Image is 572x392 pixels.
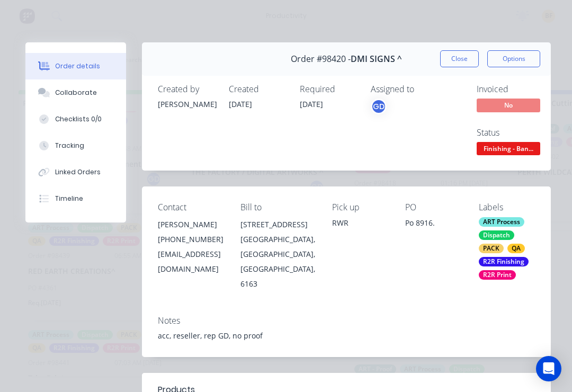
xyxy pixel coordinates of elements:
[332,202,388,212] div: Pick up
[229,99,252,109] span: [DATE]
[477,84,556,94] div: Invoiced
[371,99,387,114] button: GD
[479,244,504,253] div: PACK
[405,217,461,232] div: Po 8916.
[158,84,216,94] div: Created by
[479,257,529,266] div: R2R Finishing
[25,106,126,132] button: Checklists 0/0
[536,356,561,381] div: Open Intercom Messenger
[440,50,479,67] button: Close
[55,141,84,150] div: Tracking
[405,202,461,212] div: PO
[477,142,540,155] span: Finishing - Ban...
[158,217,224,232] div: [PERSON_NAME]
[507,244,525,253] div: QA
[229,84,287,94] div: Created
[158,316,535,326] div: Notes
[55,167,101,177] div: Linked Orders
[291,54,351,64] span: Order #98420 -
[351,54,402,64] span: DMI SIGNS ^
[479,230,514,240] div: Dispatch
[55,194,83,203] div: Timeline
[158,232,224,247] div: [PHONE_NUMBER]
[158,247,224,277] div: [EMAIL_ADDRESS][DOMAIN_NAME]
[477,142,540,158] button: Finishing - Ban...
[25,79,126,106] button: Collaborate
[477,99,540,112] span: No
[25,159,126,185] button: Linked Orders
[479,202,535,212] div: Labels
[158,217,224,277] div: [PERSON_NAME][PHONE_NUMBER][EMAIL_ADDRESS][DOMAIN_NAME]
[477,128,556,138] div: Status
[240,217,315,291] div: [STREET_ADDRESS][GEOGRAPHIC_DATA], [GEOGRAPHIC_DATA], [GEOGRAPHIC_DATA], 6163
[55,114,102,124] div: Checklists 0/0
[300,84,358,94] div: Required
[371,84,477,94] div: Assigned to
[240,217,315,232] div: [STREET_ADDRESS]
[332,217,388,228] div: RWR
[240,202,315,212] div: Bill to
[300,99,323,109] span: [DATE]
[158,202,224,212] div: Contact
[55,61,100,71] div: Order details
[240,232,315,291] div: [GEOGRAPHIC_DATA], [GEOGRAPHIC_DATA], [GEOGRAPHIC_DATA], 6163
[158,330,535,341] div: acc, reseller, rep GD, no proof
[25,53,126,79] button: Order details
[25,132,126,159] button: Tracking
[55,88,97,97] div: Collaborate
[479,217,524,227] div: ART Process
[158,99,216,110] div: [PERSON_NAME]
[25,185,126,212] button: Timeline
[479,270,516,280] div: R2R Print
[487,50,540,67] button: Options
